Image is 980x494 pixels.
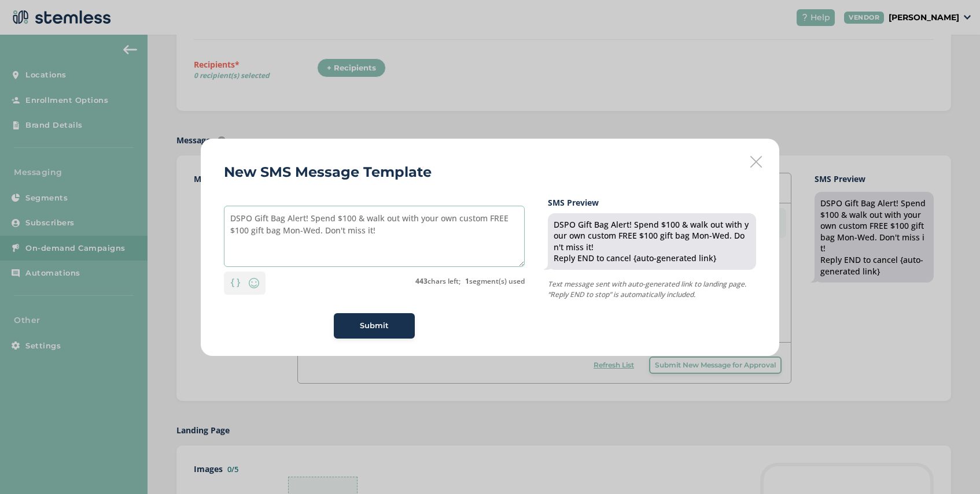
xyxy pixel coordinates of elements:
strong: 1 [465,276,469,286]
h2: New SMS Message Template [224,162,432,183]
span: Submit [360,320,389,332]
div: DSPO Gift Bag Alert! Spend $100 & walk out with your own custom FREE $100 gift bag Mon-Wed. Don't... [554,219,750,264]
strong: 443 [415,276,428,286]
label: SMS Preview [548,196,756,209]
img: icon-smiley-d6edb5a7.svg [247,276,261,290]
p: Text message sent with auto-generated link to landing page. “Reply END to stop” is automatically ... [548,279,756,300]
button: Submit [334,313,415,339]
label: chars left; [415,276,460,287]
img: icon-brackets-fa390dc5.svg [231,278,240,287]
label: segment(s) used [465,276,525,287]
iframe: Chat Widget [922,439,980,494]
